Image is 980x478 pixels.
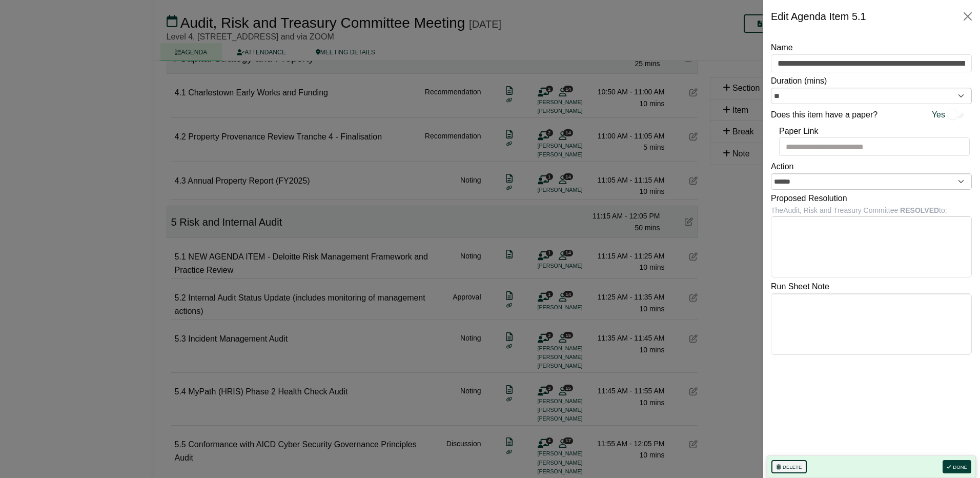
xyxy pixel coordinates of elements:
[771,41,793,54] label: Name
[779,125,819,138] label: Paper Link
[771,460,807,473] button: Delete
[932,108,945,122] span: Yes
[771,108,877,122] label: Does this item have a paper?
[900,206,939,214] b: RESOLVED
[943,460,971,473] button: Done
[771,160,793,173] label: Action
[771,8,866,25] div: Edit Agenda Item 5.1
[959,8,976,25] button: Close
[771,192,847,205] label: Proposed Resolution
[771,205,972,216] div: The Audit, Risk and Treasury Committee to:
[771,280,829,293] label: Run Sheet Note
[771,74,827,88] label: Duration (mins)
